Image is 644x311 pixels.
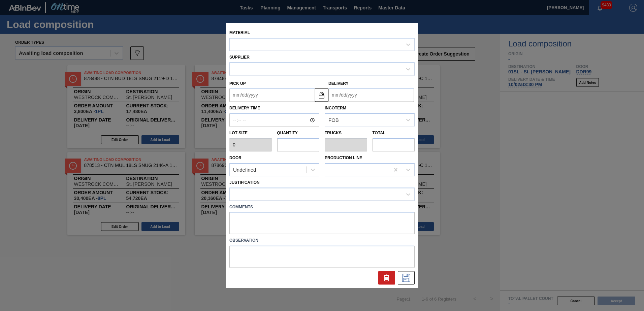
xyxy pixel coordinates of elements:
[229,129,272,138] label: Lot size
[229,155,241,160] label: Door
[373,131,386,136] label: Total
[233,167,256,173] div: Undefined
[398,271,415,285] div: Save Suggestion
[229,89,315,102] input: mm/dd/yyyy
[277,131,298,136] label: Quantity
[229,180,260,185] label: Justification
[378,271,395,285] div: Delete Suggestion
[318,91,326,99] img: locked
[229,104,319,113] label: Delivery Time
[325,155,362,160] label: Production Line
[229,55,250,60] label: Supplier
[328,89,414,102] input: mm/dd/yyyy
[229,202,415,212] label: Comments
[229,236,415,246] label: Observation
[229,30,250,35] label: Material
[325,106,346,111] label: Incoterm
[229,81,246,86] label: Pick up
[328,117,339,123] div: FOB
[325,131,342,136] label: Trucks
[328,81,349,86] label: Delivery
[315,88,328,102] button: locked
